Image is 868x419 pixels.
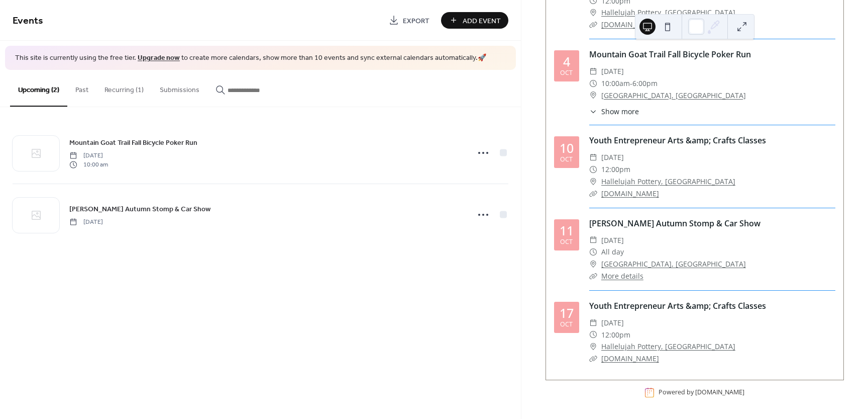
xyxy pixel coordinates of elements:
[601,234,624,246] span: [DATE]
[589,163,597,176] div: ​
[560,156,573,163] div: Oct
[15,53,486,63] span: This site is currently using the free tier. to create more calendars, show more than 10 events an...
[601,163,630,176] span: 12:00pm
[589,19,597,31] div: ​
[601,354,659,363] a: [DOMAIN_NAME]
[589,246,597,258] div: ​
[601,189,659,198] a: [DOMAIN_NAME]
[601,151,624,163] span: [DATE]
[69,217,103,226] span: [DATE]
[589,353,597,365] div: ​
[152,70,207,106] button: Submissions
[601,65,624,77] span: [DATE]
[601,271,643,281] a: More details
[560,70,573,76] div: Oct
[560,307,574,319] div: 17
[601,20,659,29] a: [DOMAIN_NAME]
[13,11,43,31] span: Events
[589,234,597,246] div: ​
[589,176,597,188] div: ​
[589,135,766,146] a: Youth Entrepreneur Arts &amp; Crafts Classes
[589,317,597,329] div: ​
[69,137,197,148] span: Mountain Goat Trail Fall Bicycle Poker Run
[69,151,108,160] span: [DATE]
[601,246,624,258] span: All day
[601,341,735,353] a: Hallelujah Pottery, [GEOGRAPHIC_DATA]
[69,160,108,170] span: 10:00 am
[601,329,630,341] span: 12:00pm
[601,106,639,117] span: Show more
[589,77,597,90] div: ​
[69,203,210,215] a: [PERSON_NAME] Autumn Stomp & Car Show
[67,70,96,106] button: Past
[659,388,744,397] div: Powered by
[589,258,597,270] div: ​
[589,329,597,341] div: ​
[560,239,573,245] div: Oct
[69,204,210,214] span: [PERSON_NAME] Autumn Stomp & Car Show
[630,77,632,90] span: -
[589,65,597,77] div: ​
[589,218,761,229] a: [PERSON_NAME] Autumn Stomp & Car Show
[589,270,597,282] div: ​
[589,300,766,311] a: Youth Entrepreneur Arts &amp; Crafts Classes
[560,142,574,154] div: 10
[601,7,735,19] a: Hallelujah Pottery, [GEOGRAPHIC_DATA]
[589,151,597,163] div: ​
[601,176,735,188] a: Hallelujah Pottery, [GEOGRAPHIC_DATA]
[589,48,835,60] div: Mountain Goat Trail Fall Bicycle Poker Run
[632,77,658,90] span: 6:00pm
[589,341,597,353] div: ​
[589,7,597,19] div: ​
[10,70,67,107] button: Upcoming (2)
[601,317,624,329] span: [DATE]
[601,90,746,102] a: [GEOGRAPHIC_DATA], [GEOGRAPHIC_DATA]
[695,388,744,397] a: [DOMAIN_NAME]
[589,188,597,200] div: ​
[463,16,501,26] span: Add Event
[563,55,570,68] div: 4
[403,16,429,26] span: Export
[138,51,180,65] a: Upgrade now
[560,321,573,328] div: Oct
[589,90,597,102] div: ​
[601,258,746,270] a: [GEOGRAPHIC_DATA], [GEOGRAPHIC_DATA]
[601,77,630,90] span: 10:00am
[69,137,197,148] a: Mountain Goat Trail Fall Bicycle Poker Run
[381,12,437,29] a: Export
[96,70,152,106] button: Recurring (1)
[560,224,574,237] div: 11
[589,106,597,117] div: ​
[441,12,508,29] button: Add Event
[589,106,639,117] button: ​Show more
